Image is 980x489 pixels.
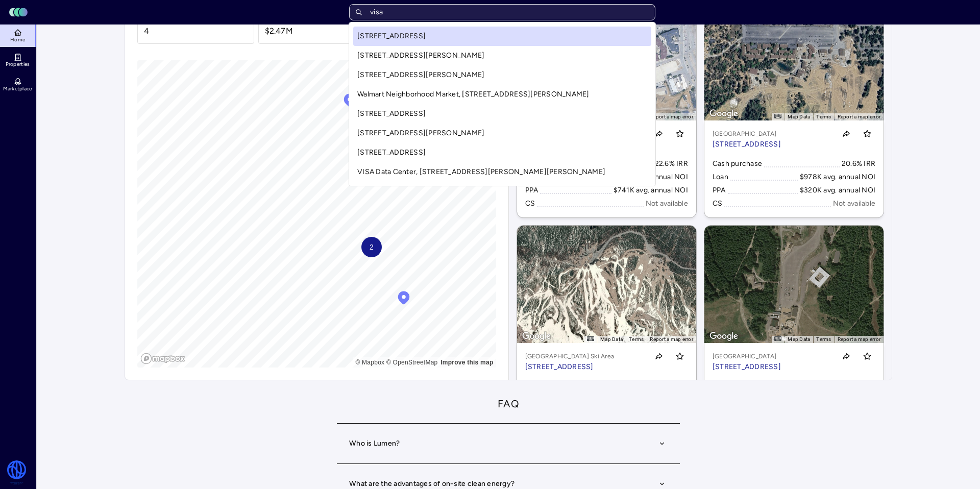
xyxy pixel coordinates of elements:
[353,65,651,85] a: [STREET_ADDRESS][PERSON_NAME]
[353,143,651,162] a: [STREET_ADDRESS]
[353,162,651,182] a: VISA Data Center, [STREET_ADDRESS][PERSON_NAME][PERSON_NAME]
[353,85,651,104] a: Walmart Neighborhood Market, [STREET_ADDRESS][PERSON_NAME]
[353,182,651,201] a: Visa International, [STREET_ADDRESS]
[353,27,651,46] a: [STREET_ADDRESS]
[353,124,651,143] a: [STREET_ADDRESS][PERSON_NAME]
[353,104,651,124] a: [STREET_ADDRESS]
[353,46,651,65] a: [STREET_ADDRESS][PERSON_NAME]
